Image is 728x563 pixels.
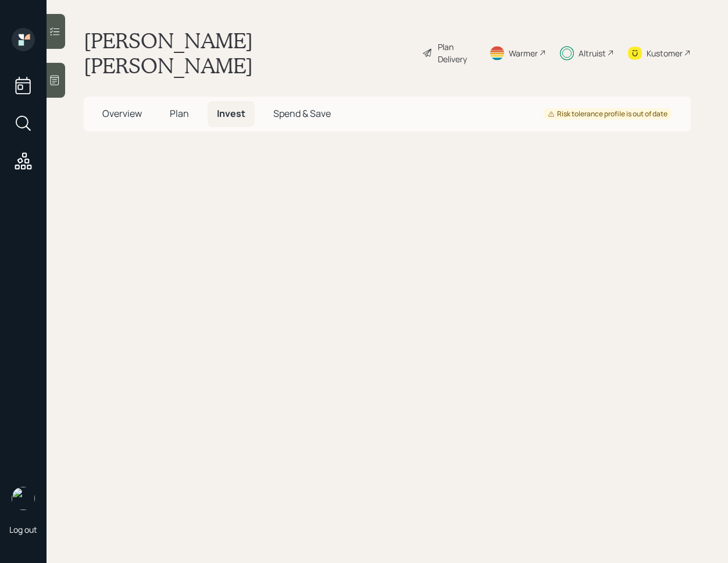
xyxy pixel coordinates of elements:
span: Spend & Save [273,107,331,120]
div: Risk tolerance profile is out of date [548,109,668,119]
div: Warmer [509,47,538,59]
div: Log out [9,524,37,535]
div: Altruist [579,47,606,59]
span: Invest [217,107,245,120]
span: Plan [170,107,189,120]
div: Plan Delivery [438,41,475,65]
h1: [PERSON_NAME] [PERSON_NAME] [84,28,413,78]
span: Overview [102,107,142,120]
div: Kustomer [647,47,683,59]
img: retirable_logo.png [12,487,35,510]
